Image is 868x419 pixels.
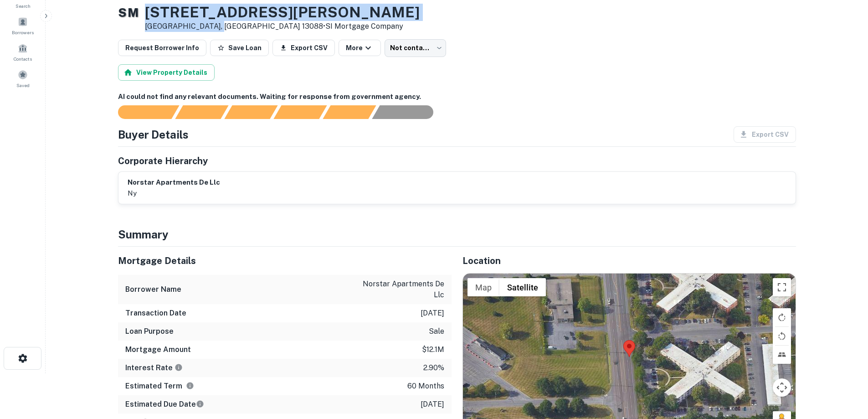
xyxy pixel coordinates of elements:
div: Your request is received and processing... [175,105,228,119]
div: Not contacted [385,39,446,57]
h5: Location [462,254,796,268]
h6: Borrower Name [125,284,181,295]
p: [GEOGRAPHIC_DATA], [GEOGRAPHIC_DATA] 13088 • [145,21,420,32]
button: Toggle fullscreen view [773,278,791,296]
p: [DATE] [421,399,444,410]
button: Map camera controls [773,378,791,397]
p: [DATE] [421,308,444,319]
a: Saved [3,66,43,91]
h4: Buyer Details [118,126,189,143]
button: Show satellite imagery [499,278,546,296]
span: Saved [16,82,30,89]
div: Principals found, still searching for contact information. This may take time... [323,105,376,119]
h6: AI could not find any relevant documents. Waiting for response from government agency. [118,92,796,102]
button: Rotate map clockwise [773,308,791,326]
p: norstar apartments de llc [362,279,444,300]
h4: Summary [118,226,796,243]
a: SI Mortgage Company [325,22,403,31]
a: Borrowers [3,13,43,38]
h3: [STREET_ADDRESS][PERSON_NAME] [145,4,420,21]
h5: Corporate Hierarchy [118,154,208,168]
svg: Estimate is based on a standard schedule for this type of loan. [196,400,204,408]
h6: Loan Purpose [125,326,174,337]
p: 60 months [407,381,444,392]
iframe: Chat Widget [822,346,868,390]
button: View Property Details [118,64,215,81]
h6: norstar apartments de llc [128,177,220,188]
a: Contacts [3,40,43,64]
span: Borrowers [12,29,34,36]
h6: Mortgage Amount [125,344,191,355]
button: Save Loan [210,40,269,56]
div: Documents found, AI parsing details... [224,105,277,119]
p: ny [128,188,220,199]
svg: The interest rates displayed on the website are for informational purposes only and may be report... [175,363,183,372]
button: More [339,40,381,56]
button: Rotate map counterclockwise [773,327,791,345]
button: Show street map [467,278,499,296]
p: sale [429,326,444,337]
div: Sending borrower request to AI... [107,105,175,119]
div: AI fulfillment process complete. [372,105,444,119]
h6: Estimated Due Date [125,399,204,410]
button: Export CSV [272,40,335,56]
p: $12.1m [422,344,444,355]
div: Principals found, AI now looking for contact information... [273,105,327,119]
svg: Term is based on a standard schedule for this type of loan. [186,382,194,390]
h6: Interest Rate [125,362,183,373]
p: S M [118,4,138,21]
p: 2.90% [423,362,444,373]
button: Tilt map [773,346,791,364]
span: Search [15,2,31,10]
h5: Mortgage Details [118,254,452,268]
h6: Transaction Date [125,308,186,319]
button: Request Borrower Info [118,40,206,56]
span: Contacts [14,55,32,62]
a: S M [118,4,138,32]
h6: Estimated Term [125,381,194,392]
